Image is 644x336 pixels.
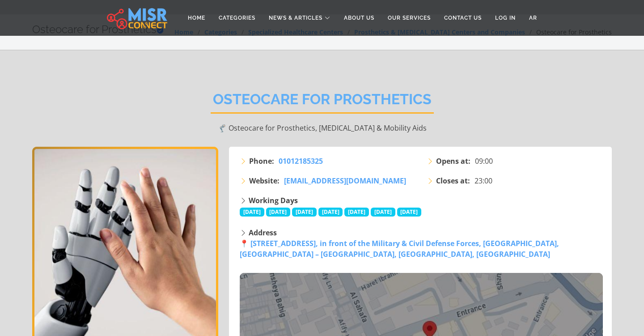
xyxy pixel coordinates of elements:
span: [DATE] [344,208,369,217]
span: [DATE] [292,208,317,217]
p: 🦿 Osteocare for Prosthetics, [MEDICAL_DATA] & Mobility Aids [32,123,612,133]
span: [DATE] [397,208,422,217]
strong: Phone: [249,156,274,166]
a: News & Articles [262,9,337,26]
span: [DATE] [266,208,291,217]
span: [EMAIL_ADDRESS][DOMAIN_NAME] [284,176,406,186]
a: [EMAIL_ADDRESS][DOMAIN_NAME] [284,175,406,186]
a: Our Services [381,9,437,26]
span: 01012185325 [279,156,323,166]
h2: Osteocare for Prosthetics [211,91,434,114]
a: Prosthetics & [MEDICAL_DATA] Centers and Companies [354,28,525,36]
a: Categories [204,28,237,36]
span: News & Articles [269,14,322,22]
a: Log in [488,9,522,26]
span: [DATE] [240,208,264,217]
a: Categories [212,9,262,26]
a: Contact Us [437,9,488,26]
a: 01012185325 [279,156,323,166]
strong: Closes at: [436,175,470,186]
strong: Opens at: [436,156,470,166]
img: main.misr_connect [107,7,167,29]
strong: Website: [249,175,280,186]
a: AR [522,9,544,26]
a: About Us [337,9,381,26]
a: Specialized Healthcare Centers [248,28,343,36]
span: [DATE] [371,208,395,217]
a: Home [174,28,193,36]
span: [DATE] [318,208,343,217]
strong: Address [249,228,277,238]
a: Home [181,9,212,26]
span: 09:00 [475,156,493,166]
strong: Working Days [249,196,298,205]
span: 23:00 [475,175,492,186]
